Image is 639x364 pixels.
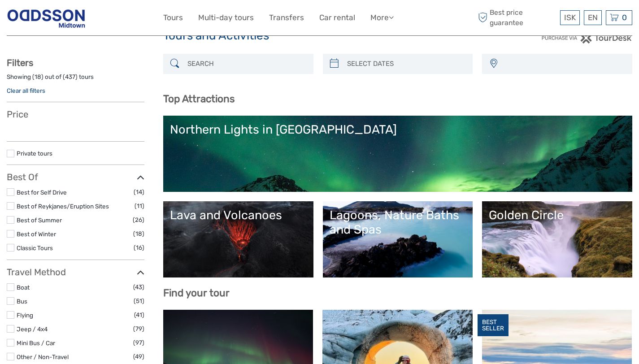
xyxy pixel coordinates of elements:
[163,11,183,24] a: Tours
[134,187,144,197] span: (14)
[133,324,144,334] span: (79)
[564,13,576,22] span: ISK
[198,11,254,24] a: Multi-day tours
[163,287,230,299] b: Find your tour
[17,325,48,333] a: Jeep / 4x4
[7,7,86,29] img: Reykjavik Residence
[343,56,469,72] input: SELECT DATES
[7,172,144,182] h3: Best Of
[184,56,309,72] input: SEARCH
[7,267,144,277] h3: Travel Method
[370,11,394,24] a: More
[319,11,355,24] a: Car rental
[7,87,45,94] a: Clear all filters
[133,282,144,292] span: (43)
[17,217,62,224] a: Best of Summer
[134,296,144,306] span: (51)
[133,351,144,362] span: (49)
[489,208,626,271] a: Golden Circle
[478,314,509,337] div: BEST SELLER
[135,201,144,211] span: (11)
[134,243,144,253] span: (16)
[133,215,144,225] span: (26)
[269,11,304,24] a: Transfers
[133,229,144,239] span: (18)
[7,73,144,87] div: Showing ( ) out of ( ) tours
[134,310,144,320] span: (41)
[17,203,109,210] a: Best of Reykjanes/Eruption Sites
[17,230,56,238] a: Best of Winter
[17,298,27,305] a: Bus
[476,8,558,27] span: Best price guarantee
[584,10,602,25] div: EN
[541,32,632,43] img: PurchaseViaTourDesk.png
[17,150,52,157] a: Private tours
[170,122,626,185] a: Northern Lights in [GEOGRAPHIC_DATA]
[170,208,307,271] a: Lava and Volcanoes
[17,244,53,251] a: Classic Tours
[17,284,30,291] a: Boat
[170,208,307,222] div: Lava and Volcanoes
[17,339,55,347] a: Mini Bus / Car
[65,73,75,81] label: 437
[17,353,69,360] a: Other / Non-Travel
[7,57,33,68] strong: Filters
[17,312,33,319] a: Flying
[330,208,466,237] div: Lagoons, Nature Baths and Spas
[133,338,144,348] span: (97)
[35,73,41,81] label: 18
[163,93,235,105] b: Top Attractions
[7,109,144,120] h3: Price
[170,122,626,137] div: Northern Lights in [GEOGRAPHIC_DATA]
[17,189,67,196] a: Best for Self Drive
[330,208,466,271] a: Lagoons, Nature Baths and Spas
[489,208,626,222] div: Golden Circle
[621,13,628,22] span: 0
